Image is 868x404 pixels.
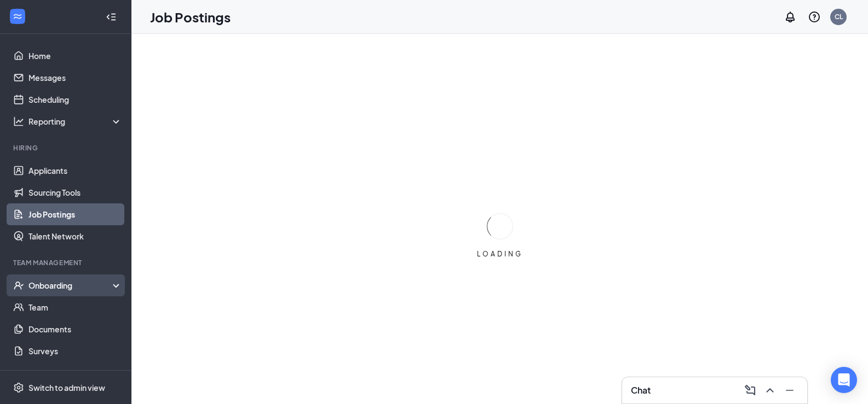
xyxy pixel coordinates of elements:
svg: ChevronUp [763,384,777,397]
div: Team Management [13,258,120,267]
a: Job Postings [28,203,122,225]
svg: QuestionInfo [808,10,821,24]
div: Reporting [28,116,123,127]
svg: ComposeMessage [744,384,757,397]
div: Onboarding [28,280,113,291]
button: ChevronUp [761,382,779,399]
a: Team [28,296,122,318]
button: ComposeMessage [741,382,759,399]
svg: Notifications [784,10,797,24]
a: Sourcing Tools [28,181,122,203]
div: LOADING [473,249,527,259]
svg: Collapse [106,11,117,22]
a: Talent Network [28,225,122,247]
h3: Chat [631,384,651,396]
svg: Minimize [783,384,796,397]
a: Applicants [28,160,122,181]
button: Minimize [781,382,798,399]
a: Documents [28,318,122,340]
div: Open Intercom Messenger [831,367,857,393]
div: Switch to admin view [28,382,105,393]
svg: Settings [13,382,24,393]
svg: UserCheck [13,280,24,291]
svg: Analysis [13,116,24,127]
a: Home [28,45,122,67]
div: CL [835,12,843,21]
h1: Job Postings [150,8,231,26]
svg: WorkstreamLogo [12,11,23,22]
a: Surveys [28,340,122,362]
div: Hiring [13,143,120,153]
a: Scheduling [28,89,122,110]
a: Messages [28,67,122,89]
